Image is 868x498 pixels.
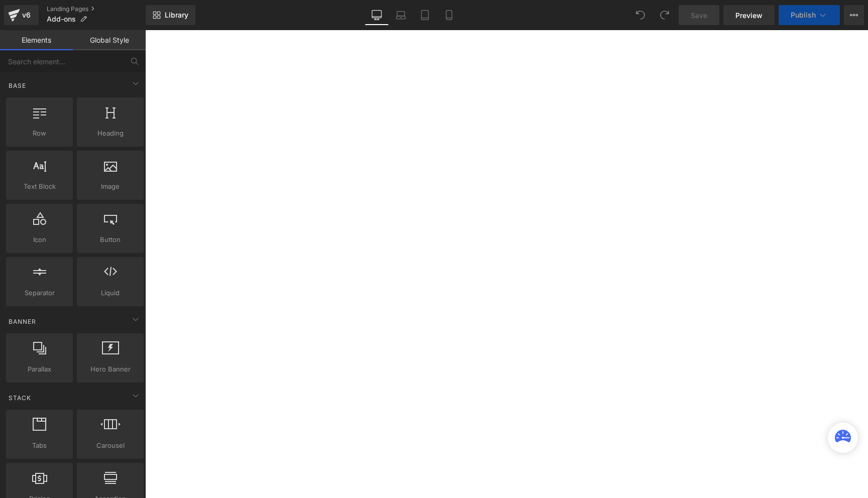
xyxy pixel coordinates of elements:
[9,364,70,375] span: Parallax
[9,128,70,139] span: Row
[723,5,775,25] a: Preview
[437,5,461,25] a: Mobile
[47,15,76,23] span: Add-ons
[80,364,141,375] span: Hero Banner
[844,5,864,25] button: More
[779,5,840,25] button: Publish
[9,440,70,451] span: Tabs
[389,5,413,25] a: Laptop
[80,288,141,298] span: Liquid
[655,5,675,25] button: Redo
[8,81,27,90] span: Base
[80,181,141,192] span: Image
[20,9,33,22] div: v6
[365,5,389,25] a: Desktop
[691,10,707,21] span: Save
[4,5,39,25] a: v6
[47,5,146,13] a: Landing Pages
[9,234,70,245] span: Icon
[8,393,32,403] span: Stack
[73,30,146,50] a: Global Style
[735,10,763,21] span: Preview
[80,128,141,139] span: Heading
[146,5,195,25] a: New Library
[8,317,37,326] span: Banner
[791,11,816,19] span: Publish
[9,288,70,298] span: Separator
[80,234,141,245] span: Button
[413,5,437,25] a: Tablet
[80,440,141,451] span: Carousel
[165,11,188,20] span: Library
[9,181,70,192] span: Text Block
[630,5,650,25] button: Undo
